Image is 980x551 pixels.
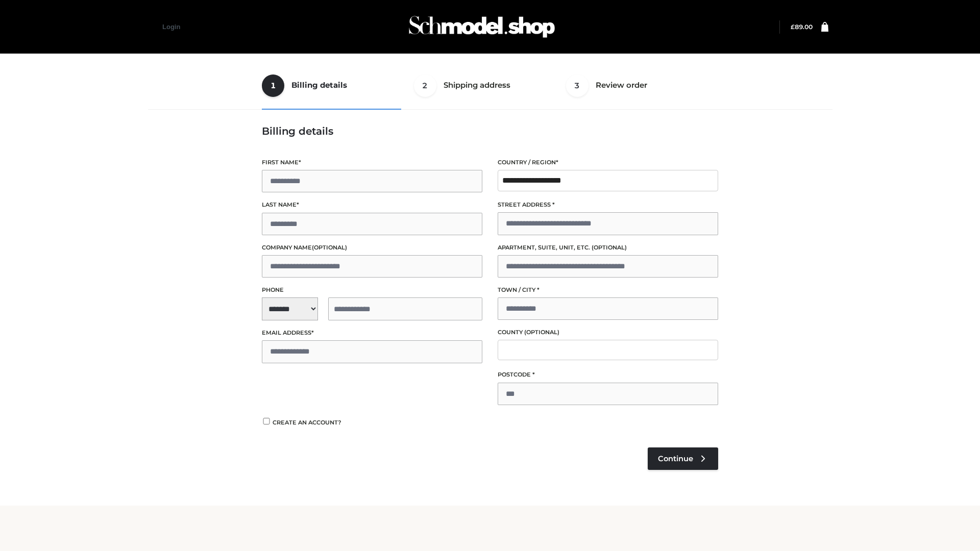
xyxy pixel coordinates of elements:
[262,158,482,167] label: First name
[648,447,718,470] a: Continue
[262,285,482,295] label: Phone
[498,328,718,337] label: County
[498,285,718,295] label: Town / City
[791,23,813,31] bdi: 89.00
[498,158,718,167] label: Country / Region
[658,454,693,463] span: Continue
[498,370,718,380] label: Postcode
[405,7,558,47] img: Schmodel Admin 964
[273,419,341,426] span: Create an account?
[791,23,795,31] span: £
[791,23,813,31] a: £89.00
[592,244,627,251] span: (optional)
[524,329,559,336] span: (optional)
[262,328,482,338] label: Email address
[498,200,718,210] label: Street address
[262,200,482,210] label: Last name
[262,418,271,424] input: Create an account?
[262,125,718,137] h3: Billing details
[162,23,180,31] a: Login
[312,244,347,251] span: (optional)
[498,243,718,253] label: Apartment, suite, unit, etc.
[262,243,482,253] label: Company name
